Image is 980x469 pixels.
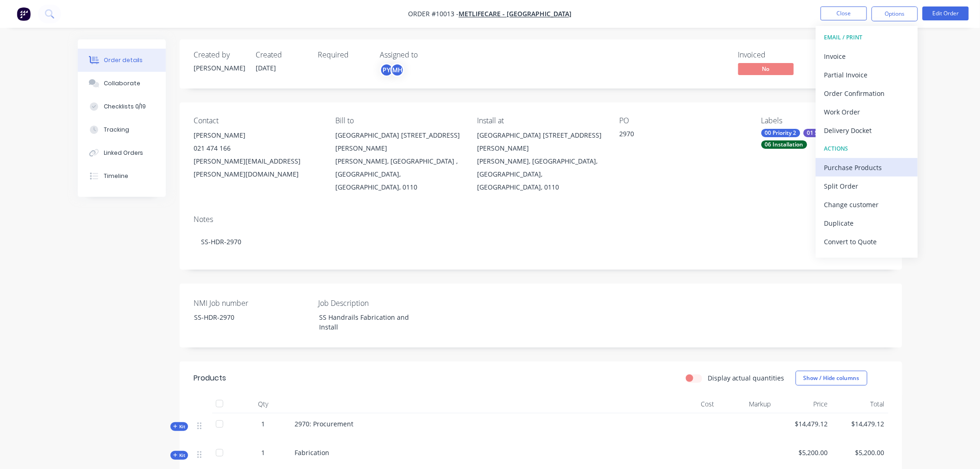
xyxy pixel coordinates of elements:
[816,251,918,269] button: Archive
[816,158,918,177] button: Purchase Products
[816,102,918,121] button: Work Order
[761,129,800,137] div: 00 Priority 2
[408,10,459,19] span: Order #10013 -
[824,216,910,230] div: Duplicate
[661,395,718,413] div: Cost
[78,49,166,72] button: Order details
[194,215,888,224] div: Notes
[380,63,404,77] button: PYMH
[738,63,794,75] span: No
[824,179,910,193] div: Split Order
[104,126,129,134] div: Tracking
[738,51,808,59] div: Invoiced
[816,214,918,232] button: Duplicate
[824,198,910,211] div: Change customer
[832,395,889,413] div: Total
[821,6,867,20] button: Close
[335,116,462,125] div: Bill to
[708,373,785,383] label: Display actual quantities
[872,6,918,21] button: Options
[194,129,320,142] div: [PERSON_NAME]
[380,63,394,77] div: PY
[187,311,303,324] div: SS-HDR-2970
[335,129,462,194] div: [GEOGRAPHIC_DATA] [STREET_ADDRESS][PERSON_NAME][PERSON_NAME], [GEOGRAPHIC_DATA] , [GEOGRAPHIC_DAT...
[318,51,369,59] div: Required
[836,448,885,457] span: $5,200.00
[816,84,918,102] button: Order Confirmation
[17,7,31,21] img: Factory
[194,129,320,181] div: [PERSON_NAME]021 474 166[PERSON_NAME][EMAIL_ADDRESS][PERSON_NAME][DOMAIN_NAME]
[78,95,166,118] button: Checklists 0/19
[256,63,276,72] span: [DATE]
[235,395,291,413] div: Qty
[804,129,839,137] div: 01 SS HDR
[619,116,746,125] div: PO
[477,116,604,125] div: Install at
[194,228,888,256] div: SS-HDR-2970
[194,51,245,59] div: Created by
[390,63,404,77] div: MH
[312,311,427,334] div: SS Handrails Fabrication and Install
[824,254,910,267] div: Archive
[824,32,910,44] div: EMAIL / PRINT
[824,161,910,174] div: Purchase Products
[816,232,918,251] button: Convert to Quote
[477,129,604,194] div: [GEOGRAPHIC_DATA] [STREET_ADDRESS][PERSON_NAME][PERSON_NAME], [GEOGRAPHIC_DATA], [GEOGRAPHIC_DATA...
[779,448,828,457] span: $5,200.00
[824,87,910,100] div: Order Confirmation
[78,165,166,188] button: Timeline
[816,65,918,84] button: Partial Invoice
[194,298,309,309] label: NMI Job number
[295,448,329,457] span: Fabrication
[261,448,265,457] span: 1
[173,423,185,430] span: Kit
[78,118,166,141] button: Tracking
[194,142,320,155] div: 021 474 166
[104,149,144,157] div: Linked Orders
[816,121,918,139] button: Delivery Docket
[104,79,140,88] div: Collaborate
[824,124,910,137] div: Delivery Docket
[335,155,462,194] div: [PERSON_NAME], [GEOGRAPHIC_DATA] , [GEOGRAPHIC_DATA], [GEOGRAPHIC_DATA], 0110
[619,129,735,142] div: 2970
[761,116,888,125] div: Labels
[816,177,918,195] button: Split Order
[923,6,969,20] button: Edit Order
[295,419,353,428] span: 2970: Procurement
[194,373,226,384] div: Products
[796,371,867,386] button: Show / Hide columns
[718,395,775,413] div: Markup
[78,72,166,95] button: Collaborate
[335,129,462,155] div: [GEOGRAPHIC_DATA] [STREET_ADDRESS][PERSON_NAME]
[380,51,472,59] div: Assigned to
[170,422,188,431] div: Kit
[194,155,320,181] div: [PERSON_NAME][EMAIL_ADDRESS][PERSON_NAME][DOMAIN_NAME]
[194,116,320,125] div: Contact
[104,56,143,64] div: Order details
[775,395,832,413] div: Price
[761,140,807,149] div: 06 Installation
[459,10,572,19] a: Metlifecare - [GEOGRAPHIC_DATA]
[816,195,918,214] button: Change customer
[816,47,918,65] button: Invoice
[173,452,185,459] span: Kit
[78,141,166,165] button: Linked Orders
[104,102,146,111] div: Checklists 0/19
[194,63,245,73] div: [PERSON_NAME]
[824,105,910,119] div: Work Order
[824,143,910,155] div: ACTIONS
[256,51,307,59] div: Created
[816,28,918,47] button: EMAIL / PRINT
[261,419,265,429] span: 1
[824,50,910,63] div: Invoice
[824,235,910,248] div: Convert to Quote
[824,68,910,82] div: Partial Invoice
[104,172,128,180] div: Timeline
[477,129,604,155] div: [GEOGRAPHIC_DATA] [STREET_ADDRESS][PERSON_NAME]
[170,451,188,460] div: Kit
[816,139,918,158] button: ACTIONS
[836,419,885,429] span: $14,479.12
[779,419,828,429] span: $14,479.12
[477,155,604,194] div: [PERSON_NAME], [GEOGRAPHIC_DATA], [GEOGRAPHIC_DATA], [GEOGRAPHIC_DATA], 0110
